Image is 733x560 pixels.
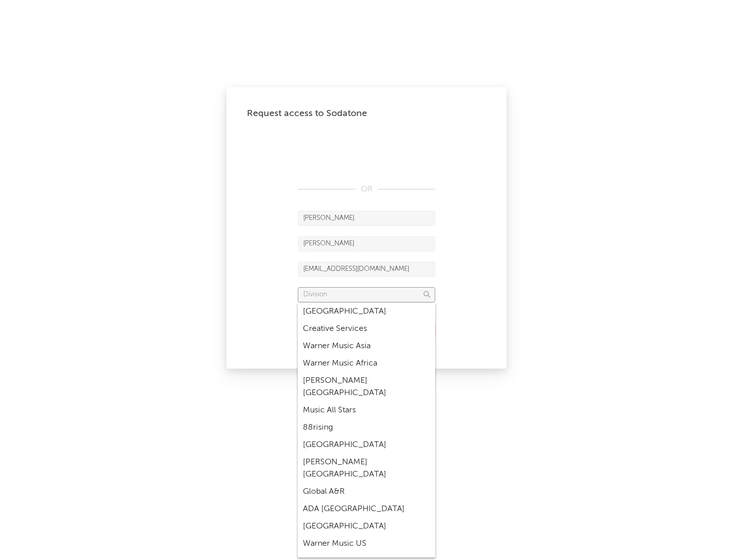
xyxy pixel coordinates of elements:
[298,320,435,338] div: Creative Services
[298,535,435,552] div: Warner Music US
[298,436,435,454] div: [GEOGRAPHIC_DATA]
[298,419,435,436] div: 88rising
[298,483,435,500] div: Global A&R
[298,183,435,195] div: OR
[298,303,435,320] div: [GEOGRAPHIC_DATA]
[298,338,435,355] div: Warner Music Asia
[298,500,435,518] div: ADA [GEOGRAPHIC_DATA]
[298,518,435,535] div: [GEOGRAPHIC_DATA]
[247,107,486,120] div: Request access to Sodatone
[298,454,435,483] div: [PERSON_NAME] [GEOGRAPHIC_DATA]
[298,402,435,419] div: Music All Stars
[298,236,435,251] input: Last Name
[298,355,435,372] div: Warner Music Africa
[298,262,435,277] input: Email
[298,372,435,402] div: [PERSON_NAME] [GEOGRAPHIC_DATA]
[298,211,435,226] input: First Name
[298,287,435,302] input: Division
